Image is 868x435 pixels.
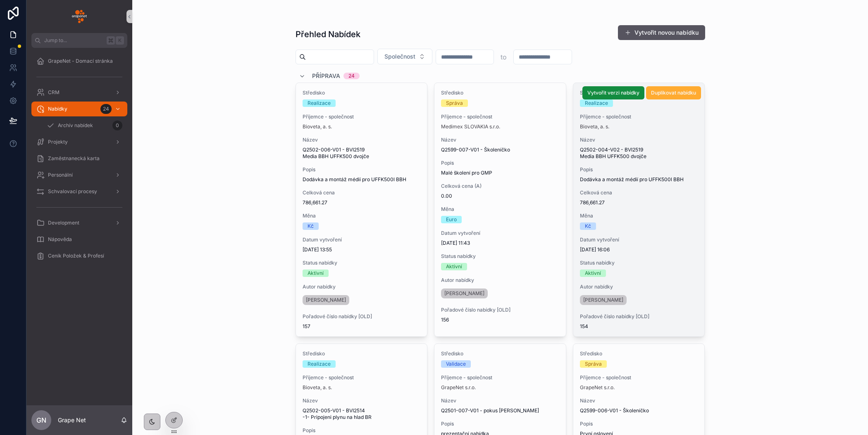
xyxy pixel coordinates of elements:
span: Název [441,137,559,143]
span: K [117,37,123,44]
span: Medimex SLOVAKIA s.r.o. [441,123,500,130]
div: Euro [446,216,457,223]
a: Development [31,215,127,230]
span: Autor nabídky [441,277,559,284]
div: Aktivní [585,270,601,277]
a: CRM [31,85,127,100]
span: GN [36,415,46,425]
a: [PERSON_NAME] [580,295,627,305]
span: 0.00 [441,193,559,199]
a: StřediskoSprávaPříjemce - společnostMedimex SLOVAKIA s.r.o.NázevQ2599-007-V01 - ŠkoleníčkoPopisMa... [434,83,566,337]
a: Bioveta, a. s. [303,123,332,130]
div: Kč [308,222,314,230]
span: Popis [303,427,421,434]
button: Vytvořit novou nabídku [618,25,705,40]
span: Popis [303,166,421,173]
span: Q2501-007-V01 - pokus [PERSON_NAME] [441,407,559,414]
span: Společnost [384,52,415,61]
div: Aktivní [308,270,324,277]
span: Ceník Položek & Profesí [48,253,104,259]
span: Popis [580,421,698,427]
span: [PERSON_NAME] [444,290,484,297]
span: GrapeNet - Domací stránka [48,58,113,64]
span: Celková cena [303,189,421,196]
span: Autor nabídky [303,284,421,290]
span: Q2599-006-V01 - Školeníčko [580,407,698,414]
span: [DATE] 16:06 [580,246,698,253]
span: Pořadové číslo nabídky [OLD] [441,307,559,313]
span: Středisko [441,350,559,357]
button: Vytvořit verzi nabídky [582,86,644,99]
span: CRM [48,89,60,96]
div: 24 [348,73,355,79]
div: Realizace [585,99,608,107]
div: 0 [112,121,122,130]
span: Q2599-007-V01 - Školeníčko [441,147,559,153]
a: Bioveta, a. s. [580,123,609,130]
span: Projekty [48,139,68,145]
span: Název [580,137,698,143]
span: Příjemce - společnost [580,113,698,120]
span: Vytvořit verzi nabídky [587,90,639,96]
div: Aktivní [446,263,462,270]
span: [PERSON_NAME] [583,297,623,303]
div: Kč [585,222,591,230]
span: Schvalovací procesy [48,188,97,195]
span: Středisko [441,90,559,96]
p: Grape Net [58,416,86,424]
span: Q2502-004-V02 - BVI2519 Media BBH UFFK500 dvojče [580,147,698,160]
a: StřediskoRealizacePříjemce - společnostBioveta, a. s.NázevQ2502-004-V02 - BVI2519 Media BBH UFFK5... [573,83,705,337]
span: Název [441,397,559,404]
span: Celková cena (A) [441,183,559,189]
p: to [501,52,507,62]
span: 154 [580,323,698,330]
span: Development [48,220,79,226]
div: Realizace [308,99,331,107]
span: Autor nabídky [580,284,698,290]
span: Malé školení pro GMP [441,170,559,176]
span: GrapeNet s.r.o. [580,384,615,391]
span: Nabídky [48,106,67,112]
a: StřediskoRealizacePříjemce - společnostBioveta, a. s.NázevQ2502-006-V01 - BVI2519 Media BBH UFFK5... [296,83,428,337]
span: Datum vytvoření [441,230,559,236]
span: Status nabídky [303,260,421,266]
span: Personální [48,172,73,178]
span: Archív nabídek [58,122,93,129]
span: Popis [441,421,559,427]
span: Popis [441,160,559,166]
span: 157 [303,323,421,330]
span: 786,661.27 [303,199,421,206]
button: Duplikovat nabídku [646,86,701,99]
span: Středisko [580,350,698,357]
a: Schvalovací procesy [31,184,127,199]
h1: Přehled Nabídek [296,28,360,40]
div: 24 [100,104,112,114]
span: Dodávka a montáž médií pro UFFK500l BBH [580,176,698,183]
span: Měna [303,213,421,219]
span: Nápověda [48,236,72,243]
img: App logo [72,10,87,23]
span: Středisko [303,90,421,96]
a: Bioveta, a. s. [303,384,332,391]
button: Select Button [377,49,432,64]
a: Nápověda [31,232,127,247]
a: Archív nabídek0 [41,118,127,133]
a: GrapeNet s.r.o. [441,384,476,391]
span: Středisko [580,90,698,96]
span: Příjemce - společnost [441,374,559,381]
span: Příjemce - společnost [303,374,421,381]
a: [PERSON_NAME] [303,295,349,305]
span: Datum vytvoření [580,236,698,243]
span: [DATE] 13:55 [303,246,421,253]
span: Příjemce - společnost [441,113,559,120]
span: Název [580,397,698,404]
a: Nabídky24 [31,102,127,116]
span: Pořadové číslo nabídky [OLD] [580,313,698,320]
span: Zaměstnanecká karta [48,155,100,162]
span: Status nabídky [580,260,698,266]
span: Pořadové číslo nabídky [OLD] [303,313,421,320]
